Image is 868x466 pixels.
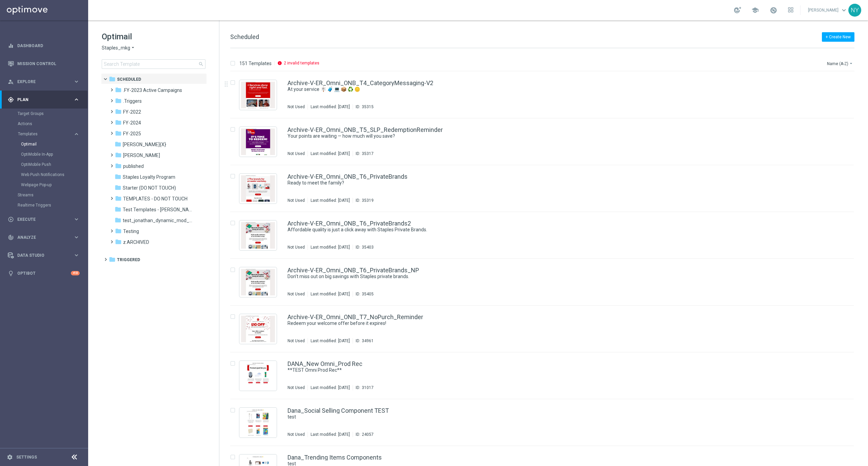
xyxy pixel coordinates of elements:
[288,198,305,203] div: Not Used
[21,172,71,177] a: Web Push Notifications
[18,132,66,136] span: Templates
[8,55,80,73] div: Mission Control
[21,149,87,159] div: OptiMobile In-App
[288,367,825,373] div: **TEST Omni Prod Rec**
[115,108,122,115] i: folder
[18,131,80,137] button: Templates keyboard_arrow_right
[18,109,87,119] div: Target Groups
[353,104,374,110] div: ID:
[117,76,141,82] span: Scheduled
[7,454,13,460] i: settings
[241,129,275,155] img: 35317.jpeg
[115,217,121,224] i: folder
[115,173,121,180] i: folder
[288,86,810,93] a: At your service 🪧 🧳 💻 📦 ♻️ 🪙
[123,174,175,180] span: Staples Loyalty Program
[18,111,71,116] a: Target Groups
[17,235,73,239] span: Analyze
[7,217,80,222] button: play_circle_outline Execute keyboard_arrow_right
[353,245,374,250] div: ID:
[7,235,80,240] button: track_changes Analyze keyboard_arrow_right
[807,5,848,15] a: [PERSON_NAME]keyboard_arrow_down
[288,367,810,373] a: **TEST Omni Prod Rec**
[288,80,433,86] a: Archive-V-ER_Omni_ONB_T4_CategoryMessaging-V2
[18,200,87,210] div: Realtime Triggers
[21,170,87,180] div: Web Push Notifications
[7,61,80,66] button: Mission Control
[123,163,144,169] span: published
[17,55,80,73] a: Mission Control
[288,127,443,133] a: Archive-V-ER_Omni_ONB_T5_SLP_RedemptionReminder
[8,252,73,258] div: Data Studio
[8,234,14,240] i: track_changes
[241,175,275,202] img: 35319.jpeg
[73,216,80,222] i: keyboard_arrow_right
[288,133,825,139] div: Your points are waiting — how much will you save?
[71,271,80,275] div: +10
[840,6,848,14] span: keyboard_arrow_down
[288,180,810,186] a: Ready to meet the family?
[284,60,319,66] p: 2 invalid templates
[353,291,374,297] div: ID:
[7,97,80,102] div: gps_fixed Plan keyboard_arrow_right
[353,385,374,390] div: ID:
[288,432,305,437] div: Not Used
[7,253,80,258] button: Data Studio keyboard_arrow_right
[353,338,374,344] div: ID:
[288,273,810,280] a: Don’t miss out on big savings with Staples private brands.
[288,414,810,420] a: test
[18,121,71,127] a: Actions
[353,432,374,437] div: ID:
[115,195,122,202] i: folder
[241,222,275,249] img: 35403.jpeg
[18,202,71,208] a: Realtime Triggers
[21,180,87,190] div: Webpage Pop-up
[18,132,73,136] div: Templates
[18,192,71,198] a: Streams
[288,151,305,156] div: Not Used
[123,120,141,126] span: FY-2024
[288,320,810,327] a: Redeem your welcome offer before it expires!
[115,228,122,234] i: folder
[288,408,389,414] a: Dana_Social Selling Component TEST
[288,180,825,186] div: Ready to meet the family?
[123,109,141,115] span: FY-2022
[362,151,374,156] div: 35317
[7,271,80,276] button: lightbulb Optibot +10
[115,238,122,245] i: folder
[277,61,282,65] i: info
[73,234,80,240] i: keyboard_arrow_right
[362,385,374,390] div: 31017
[123,131,141,137] span: FY-2025
[73,78,80,85] i: keyboard_arrow_right
[123,228,139,234] span: Testing
[288,361,362,367] a: DANA_New Omni_Prod Rec
[241,363,275,389] img: 31017.jpeg
[223,259,867,306] div: Press SPACE to select this row.
[848,61,854,66] i: arrow_drop_down
[822,32,854,42] button: + Create New
[308,104,353,110] div: Last modified: [DATE]
[115,184,121,191] i: folder
[288,414,825,420] div: test
[848,4,861,17] div: NY
[115,141,121,148] i: folder
[241,409,275,436] img: 24057.jpeg
[7,43,80,48] button: equalizer Dashboard
[8,97,73,103] div: Plan
[130,45,136,51] i: arrow_drop_down
[288,320,825,327] div: Redeem your welcome offer before it expires!
[18,129,87,190] div: Templates
[308,338,353,344] div: Last modified: [DATE]
[8,97,14,103] i: gps_fixed
[21,182,71,188] a: Webpage Pop-up
[223,212,867,259] div: Press SPACE to select this row.
[223,399,867,446] div: Press SPACE to select this row.
[288,245,305,250] div: Not Used
[288,454,382,461] a: Dana_Trending Items Components
[73,131,80,137] i: keyboard_arrow_right
[123,217,193,224] span: test_jonathan_dynamic_mod_{X}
